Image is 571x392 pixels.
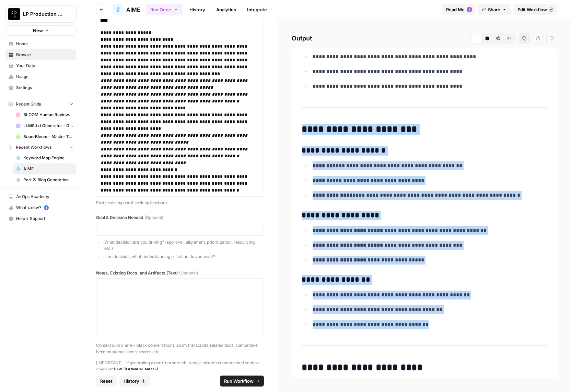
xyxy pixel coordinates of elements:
button: History [119,376,150,387]
span: SuperBloom - Master Topic List [23,134,73,140]
a: Usage [5,71,77,82]
a: BLOOM Human Review (ver2) [13,109,77,120]
span: Recent Workflows [16,144,51,150]
span: Help + Support [16,216,73,222]
text: 5 [45,206,47,209]
span: Edit Workflow [517,6,547,13]
a: Keyword Map Engine [13,152,77,163]
span: (Optional) [179,270,198,276]
span: Keyword Map Engine [23,155,73,161]
a: SuperBloom - Master Topic List [13,131,77,142]
a: LLMS.txt Generator - Grid [13,120,77,131]
span: Browse [16,52,73,58]
p: [IMPORTANT] - If generating a doc from scratch, please include recommended context checklist: [96,359,264,373]
button: Recent Grids [5,99,77,109]
span: Settings [16,85,73,91]
label: Goal & Decision Needed [96,215,264,221]
img: LP Production Workloads Logo [8,8,20,20]
span: Part 2: Blog Generation [23,177,73,183]
span: AIME [23,166,73,172]
a: Home [5,38,77,49]
a: Integrate [243,4,271,15]
button: Reset [96,376,117,387]
span: New [33,27,43,34]
span: Read Me [446,6,465,13]
a: Your Data [5,60,77,71]
a: Browse [5,49,77,60]
a: AirOps Academy [5,191,77,202]
p: Paste existing doc if seeking feedback [96,199,264,206]
a: Analytics [212,4,240,15]
label: Notes, Existing Docs, and Artifacts (Text) [96,270,264,276]
button: Recent Workflows [5,142,77,152]
span: AirOps Academy [16,194,73,200]
span: History [124,378,139,384]
span: Run Workflow [224,378,254,384]
span: Share [488,6,500,13]
span: BLOOM Human Review (ver2) [23,112,73,118]
a: Settings [5,82,77,93]
button: New [5,25,77,36]
button: Run Once [146,4,183,15]
a: AIME [113,4,140,15]
button: Run Workflow [220,376,264,387]
a: Part 2: Blog Generation [13,174,77,185]
a: History [185,4,209,15]
a: Edit Workflow [513,4,557,15]
span: (Optional) [144,215,163,221]
button: Workspace: LP Production Workloads [5,5,77,23]
a: 5 [44,205,49,210]
button: Help + Support [5,213,77,224]
span: Recent Grids [16,101,41,107]
span: Usage [16,74,73,80]
span: Reset [100,378,113,384]
h2: Output [292,33,557,44]
button: Read Me [442,4,475,15]
span: LLMS.txt Generator - Grid [23,123,73,129]
span: AIME [126,5,140,14]
li: If no decision, what understanding or action do you want? [103,254,264,260]
span: LP Production Workloads [23,11,65,17]
p: Context dump here - Slack conversations, zoom transcripts, related docs, competitive benchmarking... [96,342,264,355]
button: Share [478,4,511,15]
span: Your Data [16,63,73,69]
a: [URL][DOMAIN_NAME] [114,367,158,372]
span: Home [16,41,73,47]
li: What decision are you driving? (approval, alignment, prioritization, resourcing, etc.) [103,239,264,252]
div: What's new? [6,203,76,213]
button: What's new? 5 [5,202,77,213]
a: AIME [13,163,77,174]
